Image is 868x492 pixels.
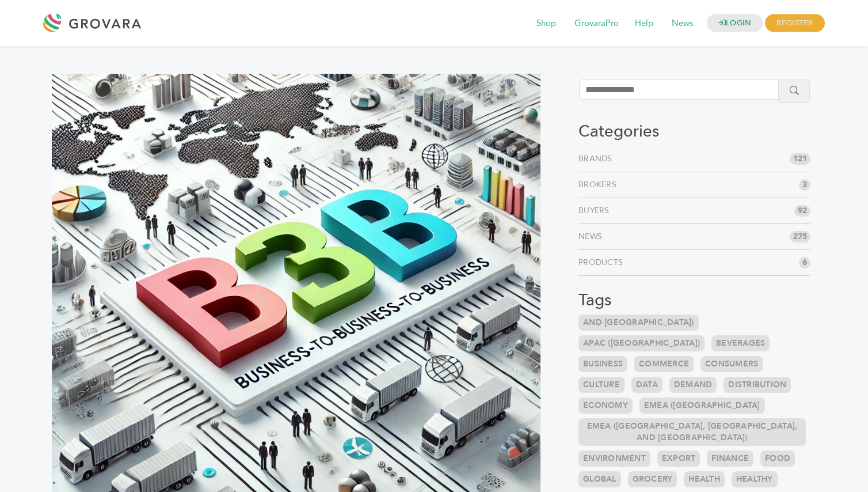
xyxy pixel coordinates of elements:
a: Global [578,471,621,487]
a: Products [578,257,627,268]
a: EMEA ([GEOGRAPHIC_DATA] [639,398,765,414]
a: Help [627,17,661,30]
span: 121 [790,153,810,165]
a: Distribution [724,377,791,393]
a: Data [631,377,663,393]
a: Business [578,356,627,372]
a: News [664,17,701,30]
span: 6 [799,257,810,268]
a: Commerce [634,356,694,372]
a: Brands [578,153,617,165]
a: Consumers [701,356,763,372]
h3: Categories [578,122,810,142]
a: Health [684,471,725,487]
span: GrovaraPro [566,13,627,35]
a: Environment [578,451,650,467]
span: Shop [528,13,564,35]
span: REGISTER [765,14,824,32]
a: Economy [578,398,633,414]
span: 92 [794,205,810,217]
a: News [578,231,607,243]
a: Shop [528,17,564,30]
a: EMEA ([GEOGRAPHIC_DATA], [GEOGRAPHIC_DATA], and [GEOGRAPHIC_DATA]) [578,418,805,446]
span: 275 [790,231,810,243]
h3: Tags [578,291,810,311]
a: Beverages [711,335,770,351]
a: Finance [707,451,753,467]
a: Buyers [578,205,614,217]
a: Brokers [578,179,621,191]
span: News [664,13,701,35]
a: Demand [669,377,717,393]
a: Healthy [732,471,778,487]
a: Food [760,451,795,467]
a: Culture [578,377,625,393]
a: LOGIN [707,14,763,32]
span: Help [627,13,661,35]
a: APAC ([GEOGRAPHIC_DATA]) [578,335,705,351]
a: and [GEOGRAPHIC_DATA]) [578,315,699,331]
a: Grocery [628,471,677,487]
a: GrovaraPro [566,17,627,30]
a: Export [657,451,701,467]
span: 3 [799,179,810,191]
